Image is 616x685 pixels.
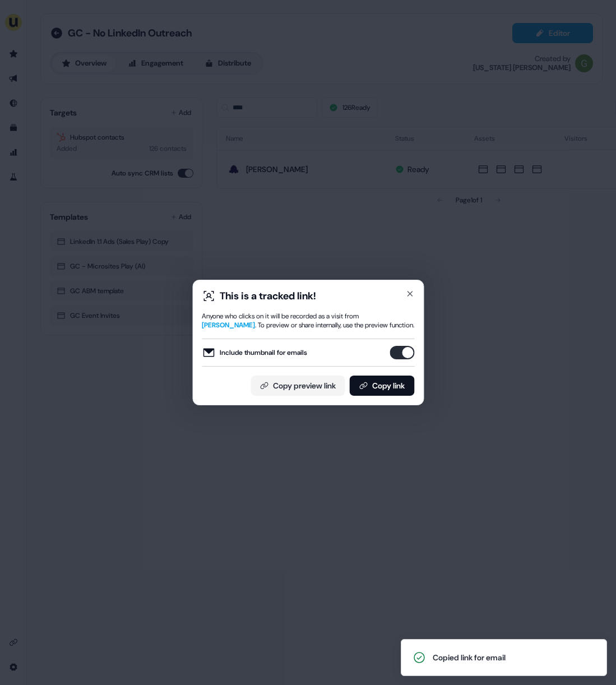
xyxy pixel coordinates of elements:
[202,312,414,330] div: Anyone who clicks on it will be recorded as a visit from . To preview or share internally, use th...
[202,346,307,359] label: Include thumbnail for emails
[349,376,414,396] button: Copy link
[220,289,316,303] div: This is a tracked link!
[251,376,345,396] button: Copy preview link
[433,652,506,663] div: Copied link for email
[202,321,255,330] span: [PERSON_NAME]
